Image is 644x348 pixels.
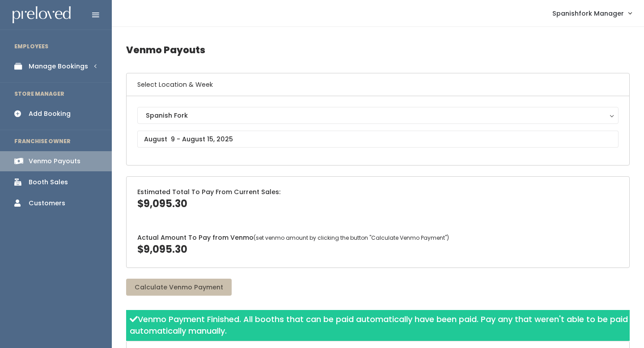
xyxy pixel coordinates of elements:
[127,73,629,96] h6: Select Location & Week
[126,279,232,296] button: Calculate Venmo Payment
[137,197,187,211] span: $9,095.30
[127,177,629,222] div: Estimated Total To Pay From Current Sales:
[13,6,71,24] img: preloved logo
[127,222,629,267] div: Actual Amount To Pay from Venmo
[137,131,619,148] input: August 9 - August 15, 2025
[137,107,619,124] button: Spanish Fork
[254,234,449,242] span: (set venmo amount by clicking the button "Calculate Venmo Payment")
[146,110,610,120] div: Spanish Fork
[543,4,640,23] a: Spanishfork Manager
[552,8,624,18] span: Spanishfork Manager
[137,242,187,256] span: $9,095.30
[29,199,65,208] div: Customers
[29,178,68,187] div: Booth Sales
[126,38,630,62] h4: Venmo Payouts
[29,109,71,119] div: Add Booking
[29,157,80,166] div: Venmo Payouts
[29,62,88,71] div: Manage Bookings
[126,310,630,341] div: Venmo Payment Finished. All booths that can be paid automatically have been paid. Pay any that we...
